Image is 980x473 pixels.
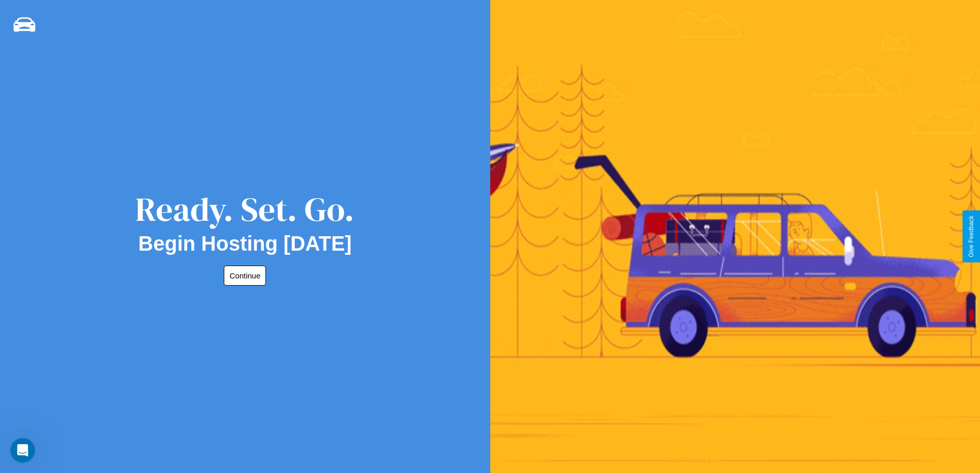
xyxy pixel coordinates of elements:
[138,232,352,255] h2: Begin Hosting [DATE]
[224,266,266,286] button: Continue
[135,186,354,232] div: Ready. Set. Go.
[968,216,975,257] div: Give Feedback
[10,438,35,463] iframe: Intercom live chat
